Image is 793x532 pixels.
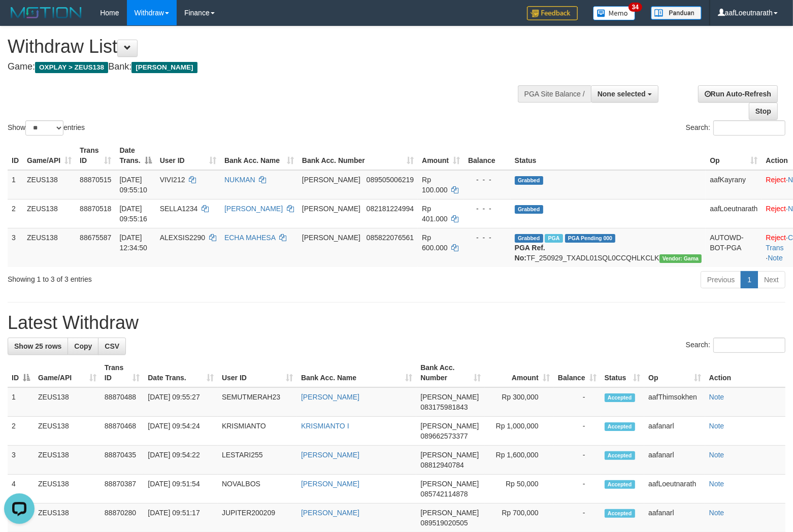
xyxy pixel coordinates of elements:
span: Grabbed [515,234,543,243]
span: SELLA1234 [160,205,198,213]
span: [PERSON_NAME] [302,234,360,242]
a: Note [709,451,724,459]
span: [PERSON_NAME] [131,62,197,73]
div: - - - [468,232,507,243]
div: - - - [468,175,507,185]
span: Copy 082181224994 to clipboard [367,205,414,213]
label: Search: [686,338,785,353]
label: Search: [686,120,785,136]
td: aafanarl [644,417,705,446]
span: Rp 100.000 [422,176,448,194]
h1: Withdraw List [8,37,518,57]
a: Stop [749,103,778,120]
td: ZEUS138 [23,199,76,228]
a: [PERSON_NAME] [301,451,359,459]
span: [DATE] 09:55:10 [119,176,147,194]
span: 34 [629,3,642,12]
span: VIVI212 [160,176,185,184]
span: Show 25 rows [14,342,61,350]
span: CSV [105,342,119,350]
td: 3 [8,228,23,267]
th: Balance: activate to sort column ascending [554,358,601,387]
img: panduan.png [651,6,702,20]
td: aafKayrany [706,170,762,199]
input: Search: [713,338,785,353]
span: Accepted [605,422,635,431]
div: Showing 1 to 3 of 3 entries [8,270,323,284]
span: Marked by aafpengsreynich [545,234,563,243]
span: OXPLAY > ZEUS138 [35,62,108,73]
button: None selected [591,85,658,103]
span: ALEXSIS2290 [160,234,206,242]
select: Showentries [25,120,63,136]
span: Copy 089519020505 to clipboard [420,519,468,527]
th: Game/API: activate to sort column ascending [23,141,76,170]
td: Rp 300,000 [485,387,554,417]
span: Copy 08812940784 to clipboard [420,461,464,469]
span: 88870515 [80,176,111,184]
span: Copy 085742114878 to clipboard [420,490,468,498]
td: 2 [8,199,23,228]
a: ECHA MAHESA [224,234,275,242]
span: 88675587 [80,234,111,242]
a: CSV [98,338,126,355]
a: Note [709,480,724,488]
h1: Latest Withdraw [8,313,785,333]
img: Button%20Memo.svg [593,6,636,20]
a: Run Auto-Refresh [698,85,778,103]
td: [DATE] 09:54:24 [144,417,218,446]
a: Copy [68,338,98,355]
th: User ID: activate to sort column ascending [156,141,220,170]
td: Rp 50,000 [485,475,554,504]
td: ZEUS138 [34,446,101,475]
img: Feedback.jpg [527,6,578,20]
a: 1 [741,271,758,288]
span: Copy [74,342,92,350]
td: ZEUS138 [34,417,101,446]
span: [PERSON_NAME] [420,422,479,430]
span: [PERSON_NAME] [420,480,479,488]
td: AUTOWD-BOT-PGA [706,228,762,267]
th: Bank Acc. Number: activate to sort column ascending [298,141,418,170]
td: 4 [8,475,34,504]
th: Status [511,141,706,170]
button: Open LiveChat chat widget [4,4,35,35]
a: Note [709,422,724,430]
td: [DATE] 09:51:54 [144,475,218,504]
a: Reject [766,234,786,242]
span: [DATE] 09:55:16 [119,205,147,223]
th: Amount: activate to sort column ascending [485,358,554,387]
td: [DATE] 09:54:22 [144,446,218,475]
td: NOVALBOS [218,475,297,504]
td: LESTARI255 [218,446,297,475]
b: PGA Ref. No: [515,244,545,262]
th: Status: activate to sort column ascending [601,358,645,387]
td: 88870468 [101,417,144,446]
td: aafLoeutnarath [706,199,762,228]
td: 3 [8,446,34,475]
th: Amount: activate to sort column ascending [418,141,464,170]
th: Game/API: activate to sort column ascending [34,358,101,387]
td: 1 [8,387,34,417]
td: aafLoeutnarath [644,475,705,504]
th: Date Trans.: activate to sort column ascending [144,358,218,387]
td: aafanarl [644,446,705,475]
span: Grabbed [515,205,543,214]
span: Copy 083175981843 to clipboard [420,403,468,411]
td: Rp 1,000,000 [485,417,554,446]
th: Date Trans.: activate to sort column descending [115,141,155,170]
a: NUKMAN [224,176,255,184]
td: KRISMIANTO [218,417,297,446]
th: Balance [464,141,511,170]
td: 88870435 [101,446,144,475]
a: [PERSON_NAME] [224,205,283,213]
h4: Game: Bank: [8,62,518,72]
span: [PERSON_NAME] [302,176,360,184]
img: MOTION_logo.png [8,5,85,20]
input: Search: [713,120,785,136]
td: SEMUTMERAH23 [218,387,297,417]
td: 1 [8,170,23,199]
span: [PERSON_NAME] [420,393,479,401]
td: ZEUS138 [23,170,76,199]
td: Rp 1,600,000 [485,446,554,475]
